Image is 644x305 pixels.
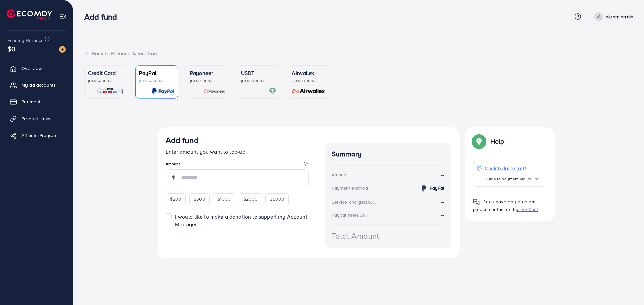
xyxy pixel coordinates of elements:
[473,198,536,213] span: If you have any problem, please contact us by
[190,78,225,84] p: (Fee: 1.00%)
[59,13,67,20] img: menu
[243,196,258,202] span: $2000
[5,112,68,125] a: Product Links
[441,211,444,218] strong: --
[364,200,377,205] small: (3.00%)
[292,69,327,77] p: Airwallex
[332,199,379,205] div: Service charge
[441,232,444,239] strong: --
[88,69,123,77] p: Credit Card
[355,213,368,218] small: (4.50%)
[21,82,56,88] span: My ad accounts
[7,44,15,54] span: $0
[5,129,68,142] a: Affiliate Program
[430,185,445,192] strong: PayPal
[139,78,174,84] p: (Fee: 4.50%)
[84,50,633,57] div: Back to Balance Allocation
[7,9,52,20] img: logo
[473,199,480,205] img: Popup guide
[292,78,327,84] p: (Fee: 0.00%)
[332,230,379,242] div: Total Amount
[241,69,276,77] p: USDT
[166,161,309,169] legend: Amount
[332,185,368,192] div: Payment Method
[420,184,428,193] img: credit
[170,196,182,202] span: $200
[59,46,66,53] img: image
[152,87,174,95] img: card
[241,78,276,84] p: (Fee: 0.00%)
[441,171,444,179] strong: --
[441,198,444,205] strong: --
[5,95,68,108] a: Payment
[190,69,225,77] p: Payoneer
[5,62,68,75] a: Overview
[217,196,231,202] span: $1000
[21,65,42,72] span: Overview
[5,78,68,92] a: My ad accounts
[615,275,639,300] iframe: Chat
[139,69,174,77] p: PayPal
[88,78,123,84] p: (Fee: 4.00%)
[7,37,44,44] span: Ecomdy Balance
[518,206,538,213] span: Live Chat
[97,87,123,95] img: card
[485,164,539,172] p: Click to kickstart!
[592,12,633,21] a: akram erraia
[485,175,539,183] p: Guide to payment via PayPal
[290,87,327,95] img: card
[269,87,276,95] img: card
[606,13,633,21] p: akram erraia
[21,115,50,122] span: Product Links
[332,171,348,178] div: Amount
[332,212,370,218] div: Paypal fee
[473,135,485,147] img: Popup guide
[166,148,309,156] p: Enter amount you want to top-up
[21,132,57,139] span: Affiliate Program
[203,87,225,95] img: card
[270,196,284,202] span: $5000
[332,150,445,158] h4: Summary
[490,137,504,145] p: Help
[175,213,307,228] span: I would like to make a donation to support my Account Manager.
[21,98,40,105] span: Payment
[166,135,199,145] h3: Add fund
[84,12,122,22] h3: Add fund
[194,196,205,202] span: $500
